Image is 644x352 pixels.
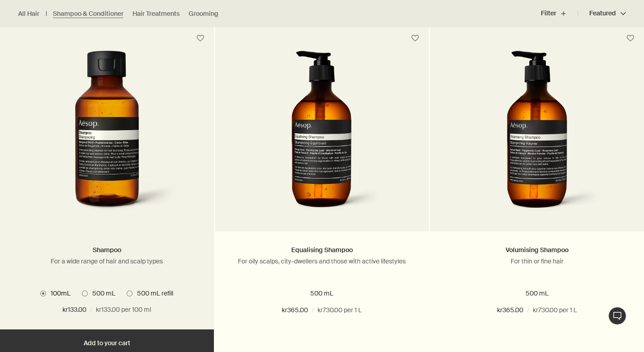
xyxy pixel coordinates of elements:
[133,9,180,18] a: Hair Treatments
[506,246,568,254] a: Volumising Shampoo
[291,246,353,254] a: Equalising Shampoo
[255,51,390,218] img: Equalising Shampoo with pump
[469,51,605,218] img: Volumising Shampoo with pump
[34,51,180,218] img: shampoo in small, amber bottle with a black cap
[608,307,626,325] button: Live Assistance
[96,305,151,315] span: kr133.00 per 100 ml
[430,51,644,231] a: Volumising Shampoo with pump
[578,3,626,24] button: Featured
[622,30,639,47] button: Save to cabinet
[18,9,39,18] a: All Hair
[62,305,86,315] span: kr133.00
[497,305,523,316] span: kr365.00
[14,257,200,265] p: For a wide range of hair and scalp types
[282,305,308,316] span: kr365.00
[527,305,529,316] span: /
[88,289,115,297] span: 500 mL
[133,289,173,297] span: 500 mL refill
[444,257,630,265] p: For thin or fine hair
[533,305,577,316] span: kr730.00 per 1 L
[53,9,123,18] a: Shampoo & Conditioner
[317,305,362,316] span: kr730.00 per 1 L
[189,9,218,18] a: Grooming
[312,305,314,316] span: /
[192,30,208,47] button: Save to cabinet
[90,305,92,315] span: /
[215,51,429,231] a: Equalising Shampoo with pump
[93,246,121,254] a: Shampoo
[407,30,423,47] button: Save to cabinet
[541,3,578,24] button: Filter
[229,257,416,265] p: For oily scalps, city-dwellers and those with active lifestyles
[46,289,71,297] span: 100mL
